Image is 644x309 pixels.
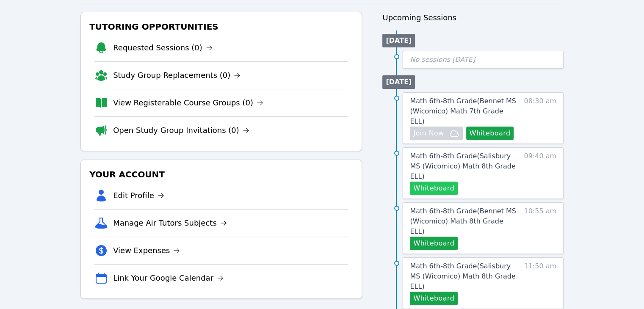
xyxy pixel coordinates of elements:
[113,69,240,81] a: Study Group Replacements (0)
[410,151,520,182] a: Math 6th-8th Grade(Salisbury MS (Wicomico) Math 8th Grade ELL)
[410,292,458,305] button: Whiteboard
[88,167,355,182] h3: Your Account
[410,96,520,127] a: Math 6th-8th Grade(Bennet MS (Wicomico) Math 7th Grade ELL)
[524,96,556,140] span: 08:30 am
[382,34,415,47] li: [DATE]
[113,272,224,284] a: Link Your Google Calendar
[382,75,415,89] li: [DATE]
[410,55,475,63] span: No sessions [DATE]
[410,97,516,125] span: Math 6th-8th Grade ( Bennet MS (Wicomico) Math 7th Grade ELL )
[413,128,444,138] span: Join Now
[466,127,514,140] button: Whiteboard
[88,19,355,34] h3: Tutoring Opportunities
[410,262,515,290] span: Math 6th-8th Grade ( Salisbury MS (Wicomico) Math 8th Grade ELL )
[410,237,458,250] button: Whiteboard
[113,217,227,229] a: Manage Air Tutors Subjects
[410,261,520,292] a: Math 6th-8th Grade(Salisbury MS (Wicomico) Math 8th Grade ELL)
[113,42,213,54] a: Requested Sessions (0)
[410,207,516,235] span: Math 6th-8th Grade ( Bennet MS (Wicomico) Math 8th Grade ELL )
[410,152,515,180] span: Math 6th-8th Grade ( Salisbury MS (Wicomico) Math 8th Grade ELL )
[524,261,556,305] span: 11:50 am
[410,127,462,140] button: Join Now
[524,151,556,195] span: 09:40 am
[410,206,520,237] a: Math 6th-8th Grade(Bennet MS (Wicomico) Math 8th Grade ELL)
[410,182,458,195] button: Whiteboard
[113,190,164,201] a: Edit Profile
[382,12,564,24] h3: Upcoming Sessions
[113,245,180,257] a: View Expenses
[524,206,556,250] span: 10:55 am
[113,97,263,109] a: View Registerable Course Groups (0)
[113,124,249,136] a: Open Study Group Invitations (0)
